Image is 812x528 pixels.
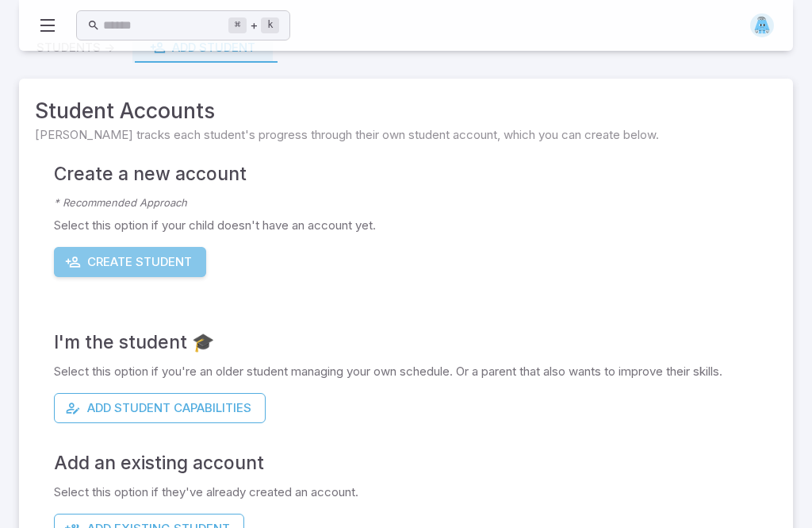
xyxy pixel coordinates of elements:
[54,247,206,277] button: Create Student
[750,13,774,37] img: trapezoid.svg
[54,160,777,188] h4: Create a new account
[54,484,777,501] p: Select this option if they've already created an account.
[54,363,777,380] p: Select this option if you're an older student managing your own schedule. Or a parent that also w...
[35,126,777,144] span: [PERSON_NAME] tracks each student's progress through their own student account, which you can cre...
[54,328,777,356] h4: I'm the student 🎓
[228,16,279,35] div: +
[54,393,266,423] button: Add Student Capabilities
[228,17,247,33] kbd: ⌘
[54,217,777,234] p: Select this option if your child doesn't have an account yet.
[54,195,777,210] p: * Recommended Approach
[54,449,777,477] h4: Add an existing account
[261,17,279,33] kbd: k
[35,94,777,126] span: Student Accounts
